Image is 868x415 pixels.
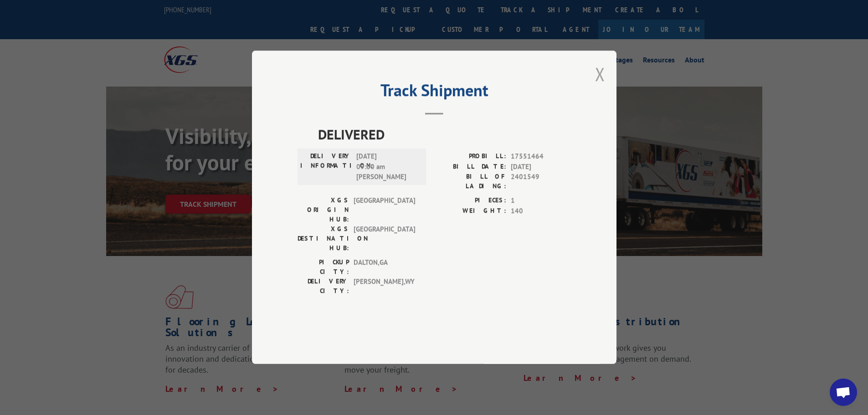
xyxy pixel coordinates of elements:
[511,162,571,172] span: [DATE]
[434,206,506,216] label: WEIGHT:
[298,196,349,225] label: XGS ORIGIN HUB:
[354,196,415,225] span: [GEOGRAPHIC_DATA]
[298,225,349,253] label: XGS DESTINATION HUB:
[298,277,349,296] label: DELIVERY CITY:
[830,379,857,406] div: Open chat
[511,196,571,206] span: 1
[298,258,349,277] label: PICKUP CITY:
[434,196,506,206] label: PIECES:
[434,152,506,162] label: PROBILL:
[300,152,352,183] label: DELIVERY INFORMATION:
[318,124,571,145] span: DELIVERED
[434,162,506,172] label: BILL DATE:
[354,258,415,277] span: DALTON , GA
[434,172,506,191] label: BILL OF LADING:
[511,206,571,216] span: 140
[595,62,605,86] button: Close modal
[354,277,415,296] span: [PERSON_NAME] , WY
[356,152,418,183] span: [DATE] 09:00 am [PERSON_NAME]
[298,84,571,101] h2: Track Shipment
[511,152,571,162] span: 17551464
[511,172,571,191] span: 2401549
[354,225,415,253] span: [GEOGRAPHIC_DATA]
